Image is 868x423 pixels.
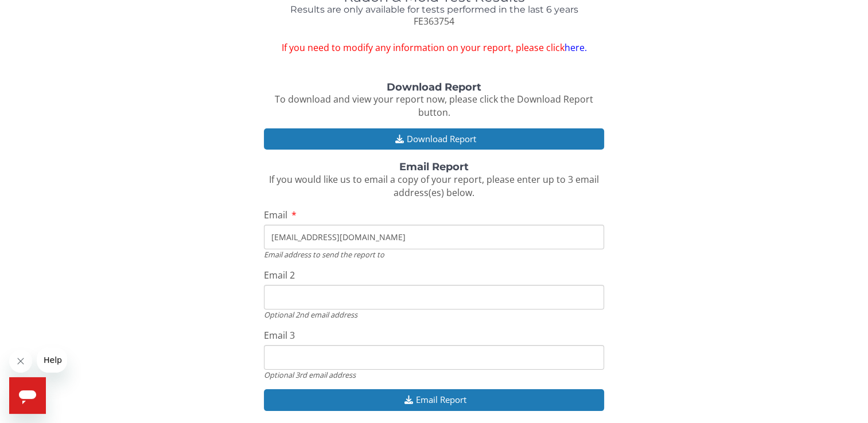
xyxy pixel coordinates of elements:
[275,93,593,119] span: To download and view your report now, please click the Download Report button.
[264,249,604,260] div: Email address to send the report to
[9,377,46,414] iframe: Button to launch messaging window
[264,389,604,410] button: Email Report
[9,350,32,373] iframe: Close message
[414,15,454,28] span: FE363754
[264,269,295,281] span: Email 2
[264,5,604,15] h4: Results are only available for tests performed in the last 6 years
[264,310,604,320] div: Optional 2nd email address
[264,41,604,54] span: If you need to modify any information on your report, please click
[269,173,599,199] span: If you would like us to email a copy of your report, please enter up to 3 email address(es) below.
[387,81,481,93] strong: Download Report
[264,209,287,221] span: Email
[264,329,295,342] span: Email 3
[37,347,67,373] iframe: Message from company
[264,128,604,150] button: Download Report
[564,41,586,54] a: here.
[399,160,469,173] strong: Email Report
[264,370,604,380] div: Optional 3rd email address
